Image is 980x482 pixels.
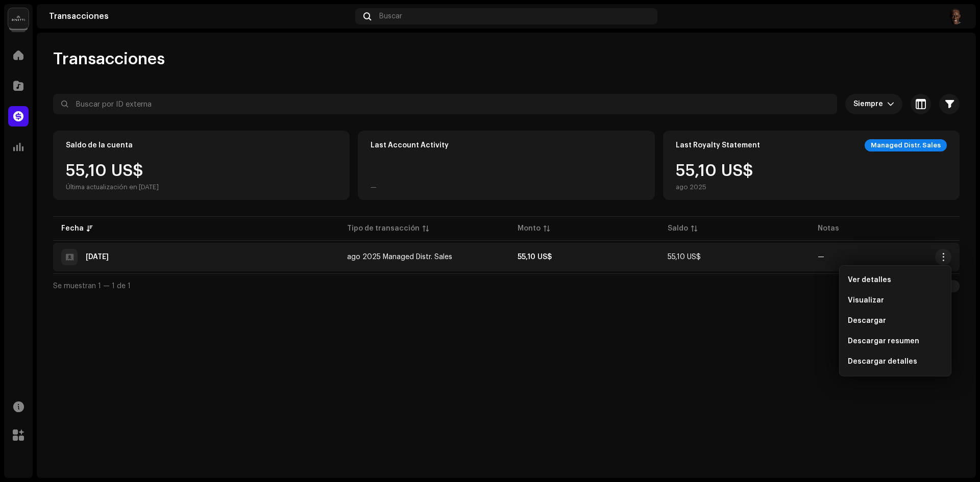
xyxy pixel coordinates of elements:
span: Buscar [379,12,402,20]
div: Last Royalty Statement [676,141,760,149]
div: Fecha [61,223,84,234]
span: ago 2025 Managed Distr. Sales [347,253,452,261]
div: Saldo [668,223,688,234]
span: Visualizar [848,296,884,305]
div: Monto [518,223,541,234]
div: dropdown trigger [887,94,894,114]
input: Buscar por ID externa [53,94,837,114]
img: 9214699f-5384-47d8-99eb-465823aa36c3 [947,8,964,24]
div: Tipo de transacción [347,223,420,234]
strong: 55,10 US$ [518,253,552,261]
div: Transacciones [49,12,351,20]
span: Descargar detalles [848,358,917,366]
img: 02a7c2d3-3c89-4098-b12f-2ff2945c95ee [8,8,29,29]
span: Se muestran 1 — 1 de 1 [53,283,131,290]
div: Last Account Activity [371,141,449,149]
div: ago 2025 [676,183,753,191]
span: Transacciones [53,49,165,69]
span: Siempre [853,94,887,114]
span: Descargar resumen [848,337,919,345]
div: Saldo de la cuenta [66,141,133,149]
span: Descargar [848,317,886,325]
div: Managed Distr. Sales [865,139,947,151]
span: 55,10 US$ [668,253,701,261]
div: Última actualización en [DATE] [66,183,159,191]
div: 2 oct 2025 [86,253,109,261]
span: Ver detalles [848,276,891,284]
re-a-table-badge: — [818,253,824,261]
div: — [371,183,377,191]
